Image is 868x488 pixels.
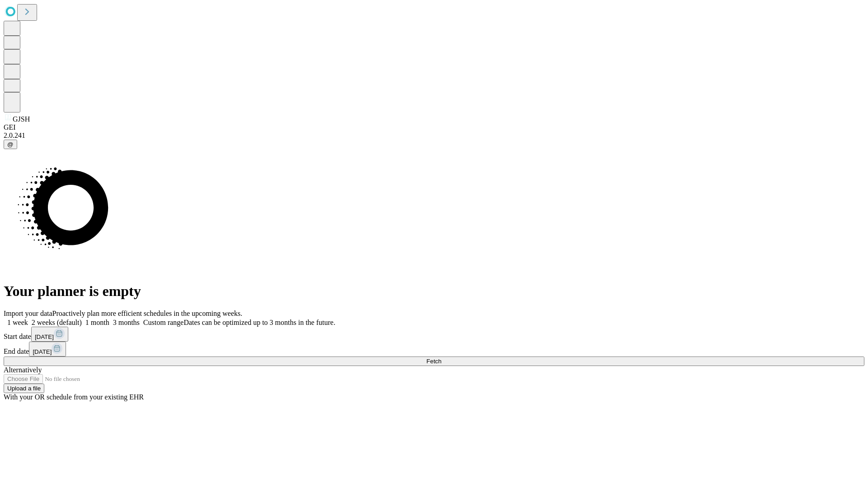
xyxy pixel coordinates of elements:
span: Fetch [426,358,441,365]
span: With your OR schedule from your existing EHR [4,393,144,401]
span: @ [7,141,14,148]
div: Start date [4,327,864,342]
div: 2.0.241 [4,131,864,140]
button: [DATE] [29,342,66,357]
button: @ [4,140,17,149]
h1: Your planner is empty [4,283,864,300]
span: 3 months [113,319,140,326]
span: Custom range [143,319,184,326]
span: 1 month [85,319,109,326]
button: Fetch [4,357,864,366]
span: Proactively plan more efficient schedules in the upcoming weeks. [52,310,242,317]
button: Upload a file [4,384,44,393]
span: GJSH [13,115,30,123]
div: End date [4,342,864,357]
span: Dates can be optimized up to 3 months in the future. [184,319,335,326]
span: [DATE] [33,348,52,355]
button: [DATE] [31,327,68,342]
span: [DATE] [35,333,54,340]
span: Import your data [4,310,52,317]
span: 2 weeks (default) [32,319,82,326]
span: 1 week [7,319,28,326]
span: Alternatively [4,366,42,374]
div: GEI [4,123,864,131]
